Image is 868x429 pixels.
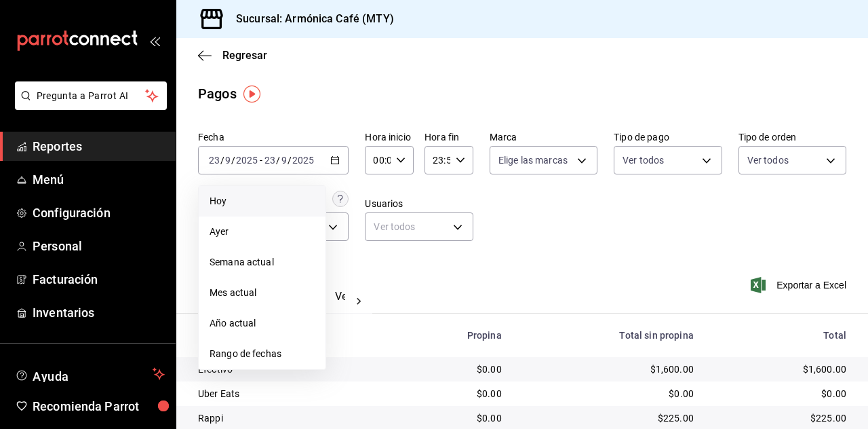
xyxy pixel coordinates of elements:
[408,387,502,400] div: $0.00
[524,411,694,425] div: $225.00
[198,49,267,62] button: Regresar
[33,237,165,255] span: Personal
[524,362,694,376] div: $1,600.00
[198,411,387,425] div: Rappi
[365,199,473,208] label: Usuarios
[210,194,315,208] span: Hoy
[498,153,568,167] span: Elige las marcas
[281,155,288,166] input: --
[198,83,237,104] div: Pagos
[37,89,146,103] span: Pregunta a Parrot AI
[33,204,165,222] span: Configuración
[33,303,165,322] span: Inventarios
[210,286,315,300] span: Mes actual
[408,330,502,341] div: Propina
[210,255,315,269] span: Semana actual
[365,132,414,142] label: Hora inicio
[715,387,846,400] div: $0.00
[149,35,160,46] button: open_drawer_menu
[623,153,664,167] span: Ver todos
[715,362,846,376] div: $1,600.00
[408,362,502,376] div: $0.00
[408,411,502,425] div: $0.00
[264,155,276,166] input: --
[747,153,789,167] span: Ver todos
[208,155,220,166] input: --
[9,98,167,113] a: Pregunta a Parrot AI
[524,387,694,400] div: $0.00
[220,155,224,166] span: /
[715,411,846,425] div: $225.00
[292,155,315,166] input: ----
[614,132,722,142] label: Tipo de pago
[753,277,846,293] button: Exportar a Excel
[225,11,394,27] h3: Sucursal: Armónica Café (MTY)
[33,270,165,288] span: Facturación
[198,387,387,400] div: Uber Eats
[224,155,231,166] input: --
[524,330,694,341] div: Total sin propina
[276,155,280,166] span: /
[715,330,846,341] div: Total
[33,137,165,155] span: Reportes
[288,155,292,166] span: /
[260,155,262,166] span: -
[243,86,260,102] img: Tooltip marker
[210,316,315,331] span: Año actual
[33,170,165,189] span: Menú
[210,347,315,361] span: Rango de fechas
[198,132,349,142] label: Fecha
[33,366,147,382] span: Ayuda
[738,132,846,142] label: Tipo de orden
[231,155,235,166] span: /
[490,132,597,142] label: Marca
[33,397,165,415] span: Recomienda Parrot
[210,225,315,239] span: Ayer
[15,81,167,110] button: Pregunta a Parrot AI
[365,212,473,241] div: Ver todos
[335,290,386,313] button: Ver pagos
[222,49,267,62] span: Regresar
[235,155,258,166] input: ----
[425,132,473,142] label: Hora fin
